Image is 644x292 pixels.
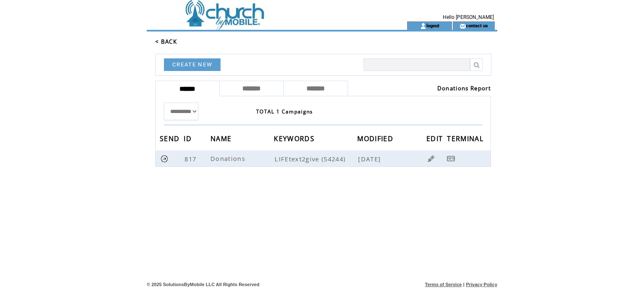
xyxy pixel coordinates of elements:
[184,136,194,141] a: ID
[466,23,488,28] a: contact us
[420,23,426,29] img: account_icon.gif
[357,132,395,147] span: MODIFIED
[275,155,356,163] span: LIFEtext2give (54244)
[256,108,313,115] span: TOTAL 1 Campaigns
[160,132,182,147] span: SEND
[463,282,465,287] span: |
[357,136,395,141] a: MODIFIED
[210,132,234,147] span: NAME
[447,132,486,147] span: TERMINAL
[358,155,383,163] span: [DATE]
[147,282,260,287] span: © 2025 SolutionsByMobile LLC All Rights Reserved
[460,23,466,29] img: contact_us_icon.gif
[210,136,234,141] a: NAME
[274,136,317,141] a: KEYWORDS
[164,58,221,71] a: CREATE NEW
[210,154,247,163] span: Donations
[426,132,445,147] span: EDIT
[437,84,491,92] a: Donations Report
[184,132,194,147] span: ID
[443,14,494,20] span: Hello [PERSON_NAME]
[426,23,439,28] a: logout
[184,155,198,163] span: 817
[274,132,317,147] span: KEYWORDS
[425,282,462,287] a: Terms of Service
[155,38,177,45] a: < BACK
[466,282,497,287] a: Privacy Policy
